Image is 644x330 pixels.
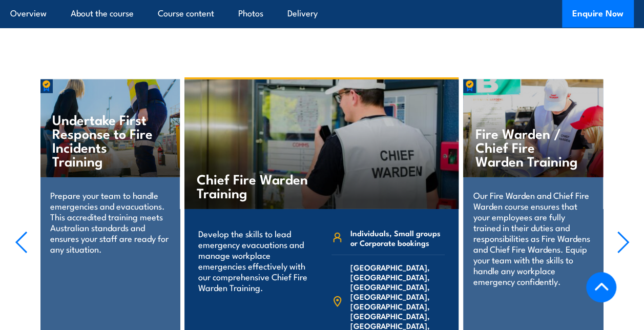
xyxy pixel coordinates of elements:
p: Develop the skills to lead emergency evacuations and manage workplace emergencies effectively wit... [198,228,311,293]
span: Individuals, Small groups or Corporate bookings [350,228,445,247]
p: Prepare your team to handle emergencies and evacuations. This accredited training meets Australia... [50,190,170,254]
h4: Fire Warden / Chief Fire Warden Training [475,126,582,168]
p: Our Fire Warden and Chief Fire Warden course ensures that your employees are fully trained in the... [473,190,593,286]
h4: Chief Fire Warden Training [197,172,317,199]
h4: Undertake First Response to Fire Incidents Training [52,112,159,168]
